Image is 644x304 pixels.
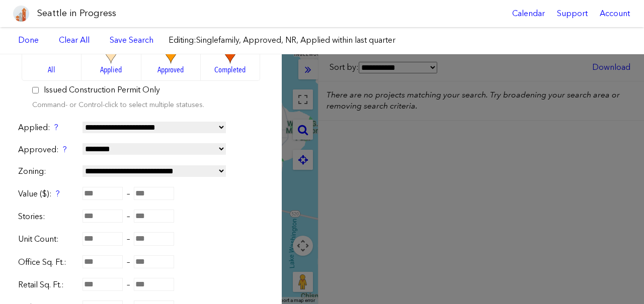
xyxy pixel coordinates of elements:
[13,32,44,49] a: Done
[18,188,264,200] div: –
[18,122,78,133] label: Applied:
[56,188,60,199] div: ?
[110,35,153,46] a: Save Search
[97,47,125,64] img: applied_big.774532eacd1a.png
[18,279,264,291] div: –
[44,84,160,95] label: Issued Construction Permit Only
[48,64,55,75] span: All
[214,64,246,75] span: Completed
[18,211,264,223] div: –
[100,64,122,75] span: Applied
[37,7,116,20] h1: Seattle in Progress
[54,122,58,133] div: ?
[18,144,78,155] label: Approved:
[157,47,185,64] img: approved_big.0fafd13ebf52.png
[18,234,78,245] label: Unit Count:
[216,47,244,64] img: completed_big.885be80b37c7.png
[13,6,29,22] img: favicon-96x96.png
[54,32,95,49] a: Clear All
[32,100,204,110] label: Command- or Control-click to select multiple statuses.
[63,144,67,155] div: ?
[18,257,78,268] label: Office Sq. Ft.:
[18,166,78,177] label: Zoning:
[18,188,78,199] label: Value ($):
[18,279,78,290] label: Retail Sq. Ft.:
[157,64,184,75] span: Approved
[18,211,78,222] label: Stories:
[196,35,395,45] span: Singlefamily, Approved, NR, Applied within last quarter
[18,233,264,245] div: –
[169,35,395,46] label: Editing:
[18,256,264,268] div: –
